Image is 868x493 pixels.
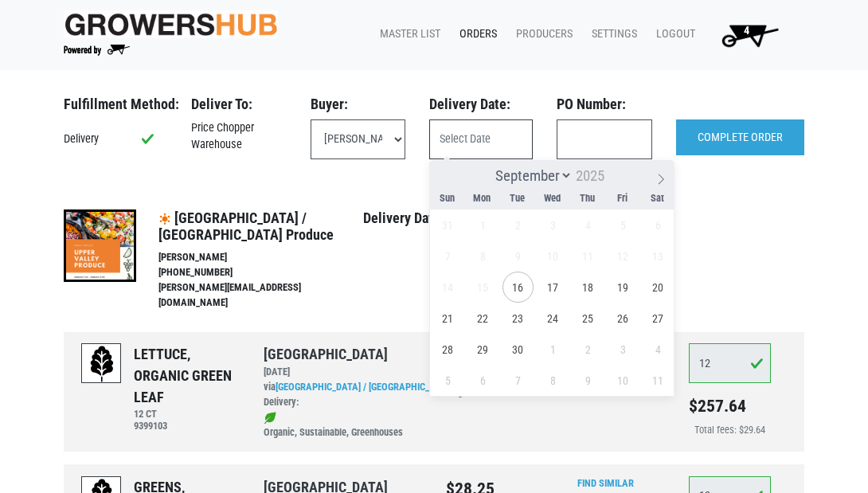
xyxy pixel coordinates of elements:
span: Wed [534,194,569,204]
span: [GEOGRAPHIC_DATA] / [GEOGRAPHIC_DATA] Produce [158,209,334,244]
span: September 6, 2025 [643,209,674,241]
div: LETTUCE, ORGANIC GREEN LEAF [134,343,240,408]
span: September 16, 2025 [502,272,534,303]
span: October 4, 2025 [643,334,674,365]
input: Select Date [429,119,533,159]
span: September 29, 2025 [467,334,499,365]
h3: PO Number: [557,96,652,113]
span: September 22, 2025 [467,303,499,334]
img: icon-17c1cd160ff821739f900b4391806256.png [158,213,171,225]
span: Tue [499,194,534,204]
img: Powered by Big Wheelbarrow [64,45,130,56]
h3: Deliver To: [191,96,287,113]
span: September 18, 2025 [573,272,604,303]
h3: Fulfillment Method: [64,96,167,113]
div: [DATE] [264,365,422,380]
span: September 20, 2025 [643,272,674,303]
span: September 3, 2025 [538,209,569,241]
span: September 27, 2025 [643,303,674,334]
img: thumbnail-193ae0f64ec2a00c421216573b1a8b30.png [64,209,136,282]
h3: Delivery Date: [429,96,533,113]
span: September 9, 2025 [502,241,534,272]
span: October 11, 2025 [643,365,674,396]
span: October 6, 2025 [467,365,499,396]
span: October 1, 2025 [538,334,569,365]
span: September 2, 2025 [502,209,534,241]
div: Delivery: [264,395,422,410]
a: [GEOGRAPHIC_DATA] / [GEOGRAPHIC_DATA] Produce [276,381,489,393]
select: Month [488,166,573,186]
a: Master List [367,19,447,49]
a: Settings [579,19,643,49]
span: September 1, 2025 [467,209,499,241]
h4: Delivery Days [363,209,521,227]
span: September 24, 2025 [538,303,569,334]
a: [GEOGRAPHIC_DATA] [264,346,388,362]
img: leaf-e5c59151409436ccce96b2ca1b28e03c.png [264,412,276,425]
span: September 10, 2025 [538,241,569,272]
h5: $257.64 [689,396,771,417]
h3: Buyer: [311,96,406,113]
span: September 25, 2025 [573,303,604,334]
span: October 5, 2025 [432,365,463,396]
span: September 14, 2025 [432,272,463,303]
span: September 8, 2025 [467,241,499,272]
span: October 7, 2025 [502,365,534,396]
span: September 12, 2025 [608,241,639,272]
span: September 15, 2025 [467,272,499,303]
h6: 9399103 [134,420,240,432]
span: 4 [744,24,749,37]
span: September 30, 2025 [502,334,534,365]
span: October 8, 2025 [538,365,569,396]
li: [PHONE_NUMBER] [158,265,363,280]
span: September 4, 2025 [573,209,604,241]
span: September 28, 2025 [432,334,463,365]
span: Sun [429,194,464,204]
a: 4 [702,19,792,51]
input: Qty [689,343,771,383]
input: COMPLETE ORDER [676,119,804,156]
li: [PERSON_NAME][EMAIL_ADDRESS][DOMAIN_NAME] [158,280,363,311]
span: September 7, 2025 [432,241,463,272]
li: [PERSON_NAME] [158,250,363,265]
div: via [264,380,422,410]
span: Mon [464,194,499,204]
span: October 2, 2025 [573,334,604,365]
img: Cart [714,19,785,51]
img: placeholder-variety-43d6402dacf2d531de610a020419775a.svg [82,344,122,384]
h6: 12 CT [134,408,240,420]
div: Organic, Sustainable, Greenhouses [264,410,422,440]
span: September 5, 2025 [608,209,639,241]
span: October 10, 2025 [608,365,639,396]
span: September 21, 2025 [432,303,463,334]
a: Orders [447,19,503,49]
span: October 3, 2025 [608,334,639,365]
a: Logout [643,19,702,49]
span: Fri [604,194,639,204]
img: original-fc7597fdc6adbb9d0e2ae620e786d1a2.jpg [64,10,278,38]
div: Price Chopper Warehouse [179,119,299,154]
span: September 11, 2025 [573,241,604,272]
span: Thu [569,194,604,204]
span: Sat [639,194,674,204]
div: Total fees: $29.64 [689,423,771,438]
span: September 26, 2025 [608,303,639,334]
span: September 23, 2025 [502,303,534,334]
span: September 19, 2025 [608,272,639,303]
span: September 17, 2025 [538,272,569,303]
a: Find Similar [577,477,634,489]
a: Producers [503,19,579,49]
span: October 9, 2025 [573,365,604,396]
span: September 13, 2025 [643,241,674,272]
span: August 31, 2025 [432,209,463,241]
